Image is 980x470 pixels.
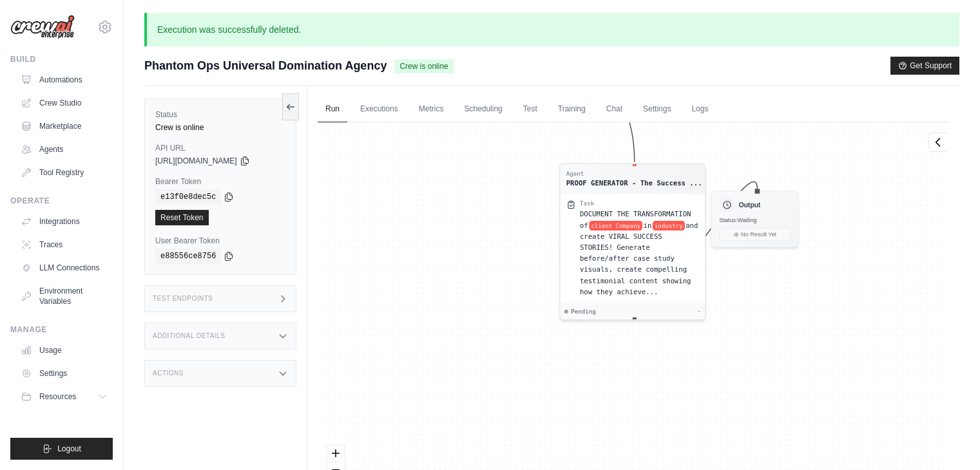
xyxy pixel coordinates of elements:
div: PROOF GENERATOR - The Success Story Creator [566,178,702,187]
span: [URL][DOMAIN_NAME] [155,156,237,166]
a: Agents [15,139,113,160]
a: Integrations [15,211,113,232]
p: Execution was successfully deleted. [144,13,959,46]
a: Environment Variables [15,281,113,312]
a: Crew Studio [15,93,113,113]
div: Manage [10,324,113,335]
div: Operate [10,196,113,206]
div: AgentPROOF GENERATOR - The Success ...TaskDOCUMENT THE TRANSFORMATION ofclient Companyinindustrya... [559,163,706,320]
a: Marketplace [15,116,113,136]
div: - [697,308,700,315]
g: Edge from 2d4bf827f8213b15099cd6c24727fe88 to outputNode [635,182,757,317]
div: Crew is online [155,122,285,133]
label: Status [155,109,285,120]
h3: Test Endpoints [153,295,213,303]
h3: Actions [153,370,184,377]
a: Reset Token [155,210,209,225]
span: in [643,221,651,229]
h3: Additional Details [153,332,225,340]
code: e13f0e8dec5c [155,189,221,205]
div: DOCUMENT THE TRANSFORMATION of {client Company} in {industry} and create VIRAL SUCCESS STORIES! G... [580,209,699,297]
a: Tool Registry [15,162,113,183]
a: Traces [15,234,113,255]
a: Run [318,96,347,123]
div: Agent [566,170,702,178]
span: Resources [39,391,76,402]
a: Settings [15,363,113,384]
a: Scheduling [456,96,510,123]
a: Usage [15,340,113,361]
span: Phantom Ops Universal Domination Agency [144,57,387,75]
div: Build [10,54,113,64]
a: Settings [635,96,678,123]
span: Pending [571,308,595,315]
span: Crew is online [394,59,453,73]
div: OutputStatus:WaitingNo Result Yet [711,191,798,247]
label: Bearer Token [155,176,285,187]
a: Automations [15,70,113,90]
span: Logout [57,444,81,454]
label: User Bearer Token [155,236,285,246]
span: client Company [589,221,642,230]
a: Test [515,96,545,123]
span: DOCUMENT THE TRANSFORMATION of [580,210,691,229]
a: Training [550,96,593,123]
button: Logout [10,438,113,460]
a: Logs [684,96,716,123]
code: e88556ce8756 [155,249,221,264]
span: Status: Waiting [719,217,756,224]
span: and create VIRAL SUCCESS STORIES! Generate before/after case study visuals, create compelling tes... [580,221,698,296]
button: Get Support [890,57,959,75]
a: Executions [352,96,406,123]
a: LLM Connections [15,258,113,278]
span: industry [653,221,685,230]
div: Task [580,200,594,207]
button: No Result Yet [719,229,791,241]
button: Resources [15,386,113,407]
h3: Output [739,200,760,210]
a: Metrics [411,96,452,123]
button: zoom in [327,446,344,462]
label: API URL [155,143,285,153]
img: Logo [10,15,75,39]
a: Chat [599,96,630,123]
